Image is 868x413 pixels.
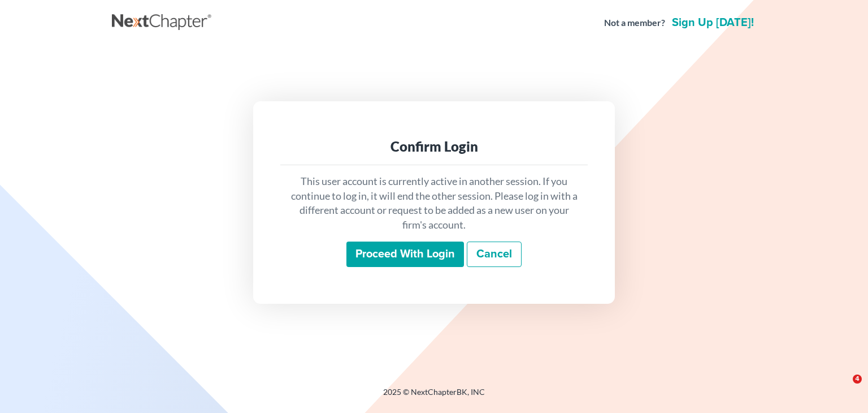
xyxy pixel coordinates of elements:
strong: Not a member? [604,16,665,29]
div: 2025 © NextChapterBK, INC [112,386,756,407]
a: Sign up [DATE]! [670,17,756,28]
div: Confirm Login [289,137,579,156]
p: This user account is currently active in another session. If you continue to log in, it will end ... [289,174,579,233]
span: 4 [853,375,862,384]
a: Cancel [467,242,522,268]
iframe: Intercom live chat [830,375,857,402]
input: Proceed with login [346,242,464,268]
